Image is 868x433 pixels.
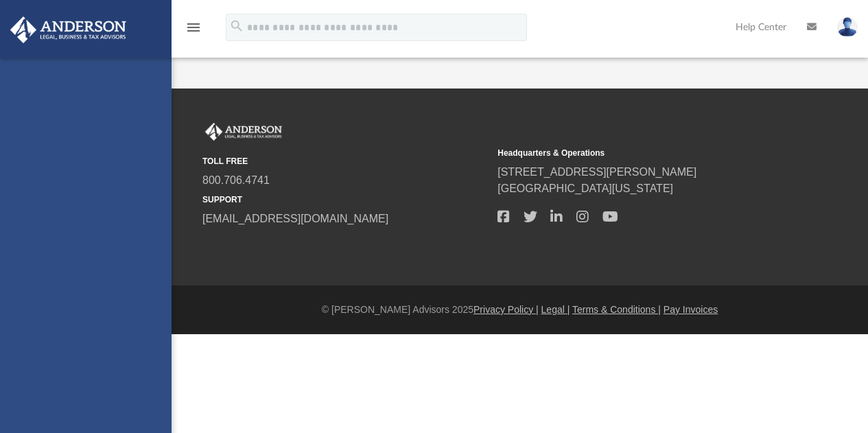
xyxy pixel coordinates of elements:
i: search [229,19,244,34]
a: [EMAIL_ADDRESS][DOMAIN_NAME] [202,213,388,224]
small: Headquarters & Operations [497,147,783,159]
a: Terms & Conditions | [572,304,661,315]
a: Pay Invoices [664,304,718,315]
img: User Pic [837,17,858,37]
img: Anderson Advisors Platinum Portal [6,16,130,43]
small: TOLL FREE [202,155,488,167]
small: SUPPORT [202,194,488,206]
img: Anderson Advisors Platinum Portal [202,123,285,141]
a: Privacy Policy | [473,304,539,315]
a: Legal | [541,304,570,315]
i: menu [185,19,202,36]
a: 800.706.4741 [202,174,270,186]
a: [STREET_ADDRESS][PERSON_NAME] [497,166,696,178]
a: menu [185,26,202,36]
div: © [PERSON_NAME] Advisors 2025 [172,303,868,317]
a: [GEOGRAPHIC_DATA][US_STATE] [497,183,673,194]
